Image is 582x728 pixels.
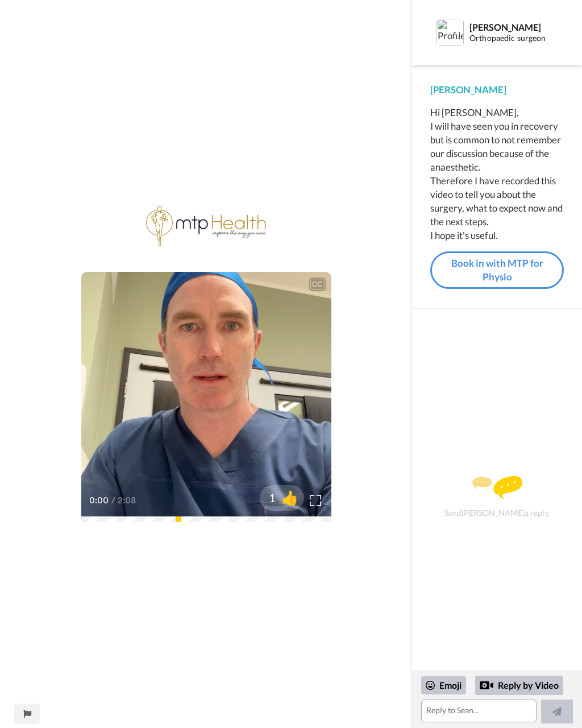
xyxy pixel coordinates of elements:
div: Hi [PERSON_NAME], I will have seen you in recovery but is common to not remember our discussion b... [430,106,564,242]
span: 👍 [276,489,304,507]
span: 0:00 [89,494,109,507]
a: Book in with MTP for Physio [430,251,564,289]
img: Full screen [310,495,321,506]
div: [PERSON_NAME] [430,83,564,97]
img: a97285ef-e72e-44f2-b1ca-7aeecc5a3e77 [144,204,269,249]
button: 1👍 [260,485,304,511]
div: Reply by Video [475,676,563,695]
span: / [111,494,115,507]
div: CC [310,279,325,290]
img: Profile Image [436,19,464,46]
span: 1 [260,490,276,506]
div: [PERSON_NAME] [469,22,563,32]
div: Reply by Video [480,679,493,692]
img: message.svg [472,476,522,499]
div: Send [PERSON_NAME] a reply. [427,329,567,665]
span: 2:08 [118,494,138,507]
div: Orthopaedic surgeon [469,34,563,43]
div: Emoji [421,676,466,694]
